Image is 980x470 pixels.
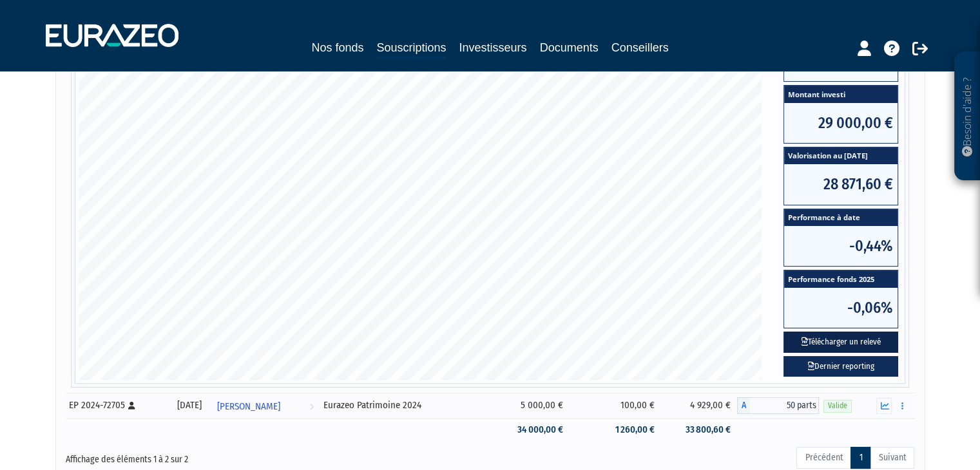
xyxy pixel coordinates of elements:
td: 33 800,60 € [661,418,738,441]
a: 1 [850,447,870,469]
a: Souscriptions [376,39,446,59]
a: [PERSON_NAME] [212,393,318,418]
span: -0,44% [784,226,898,266]
td: 34 000,00 € [490,418,570,441]
i: Voir l'investisseur [309,395,314,418]
i: [Français] Personne physique [128,402,135,409]
td: 100,00 € [570,393,661,418]
span: 29 000,00 € [784,103,898,143]
span: -0,06% [784,288,898,328]
span: A [737,397,750,414]
td: 5 000,00 € [490,393,570,418]
span: Performance fonds 2025 [784,270,898,288]
span: Valorisation au [DATE] [784,147,898,165]
p: Besoin d'aide ? [960,59,975,174]
span: Montant investi [784,86,898,103]
button: Télécharger un relevé [783,332,898,353]
span: 28 871,60 € [784,164,898,204]
a: Nos fonds [311,39,363,57]
span: [PERSON_NAME] [217,395,280,418]
div: Eurazeo Patrimoine 2024 [323,399,486,412]
div: EP 2024-72705 [69,399,162,412]
div: A - Eurazeo Patrimoine 2024 [737,397,819,414]
td: 4 929,00 € [661,393,738,418]
div: [DATE] [171,399,207,412]
span: Performance à date [784,209,898,227]
span: 50 parts [750,397,819,414]
a: Investisseurs [459,39,526,57]
div: Affichage des éléments 1 à 2 sur 2 [66,446,408,466]
img: 1732889491-logotype_eurazeo_blanc_rvb.png [46,24,178,47]
a: Dernier reporting [783,356,898,377]
td: 1 260,00 € [570,418,661,441]
a: Documents [540,39,599,57]
a: Conseillers [611,39,669,57]
span: Valide [823,400,852,412]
